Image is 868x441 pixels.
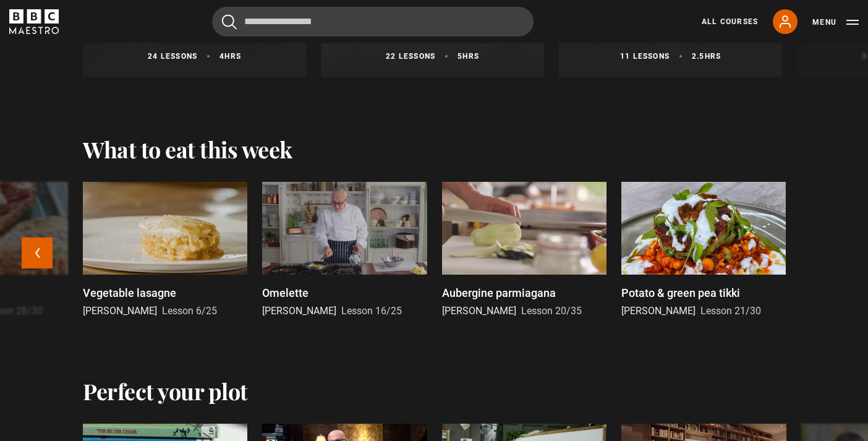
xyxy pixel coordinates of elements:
[219,51,241,62] p: 4
[262,182,427,319] a: Omelette [PERSON_NAME] Lesson 16/25
[702,16,758,27] a: All Courses
[83,182,247,319] a: Vegetable lasagne [PERSON_NAME] Lesson 6/25
[442,285,556,301] p: Aubergine parmiagana
[521,305,582,317] span: Lesson 20/35
[83,136,292,162] h2: What to eat this week
[148,51,197,62] p: 24 lessons
[83,378,248,404] h2: Perfect your plot
[262,285,308,301] p: Omelette
[705,52,721,61] abbr: hrs
[222,14,237,30] button: Submit the search query
[462,52,479,61] abbr: hrs
[442,182,606,319] a: Aubergine parmiagana [PERSON_NAME] Lesson 20/35
[83,305,157,317] span: [PERSON_NAME]
[9,9,59,34] svg: BBC Maestro
[621,285,740,301] p: Potato & green pea tikki
[621,182,786,319] a: Potato & green pea tikki [PERSON_NAME] Lesson 21/30
[341,305,402,317] span: Lesson 16/25
[620,51,670,62] p: 11 lessons
[442,305,516,317] span: [PERSON_NAME]
[162,305,217,317] span: Lesson 6/25
[692,51,721,62] p: 2.5
[386,51,435,62] p: 22 lessons
[621,305,696,317] span: [PERSON_NAME]
[812,16,859,28] button: Toggle navigation
[83,285,176,301] p: Vegetable lasagne
[212,7,534,36] input: Search
[457,51,479,62] p: 5
[700,305,761,317] span: Lesson 21/30
[224,52,241,61] abbr: hrs
[262,305,336,317] span: [PERSON_NAME]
